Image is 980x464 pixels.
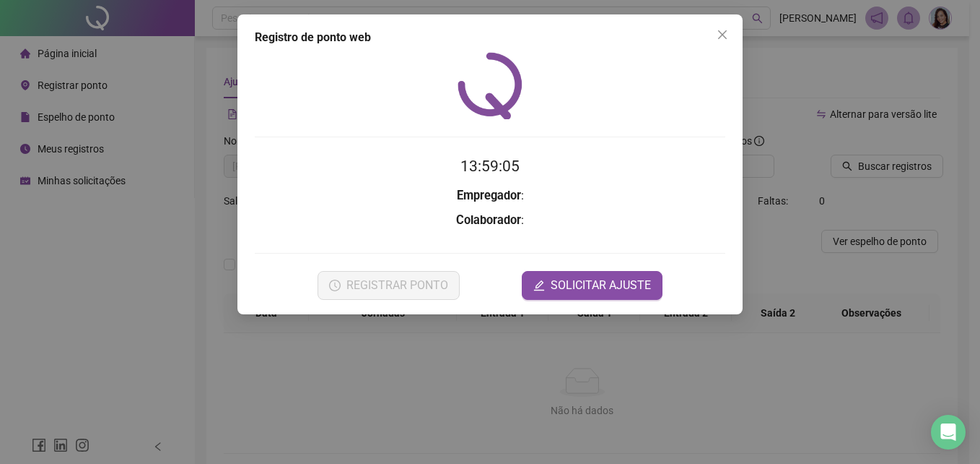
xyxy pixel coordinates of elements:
h3: : [255,186,725,205]
div: Registro de ponto web [255,29,725,46]
span: edit [533,280,545,291]
img: QRPoint [458,52,522,119]
span: close [717,29,728,40]
div: Open Intercom Messenger [931,415,966,450]
time: 13:59:05 [460,158,520,175]
strong: Empregador [457,189,521,202]
button: Close [711,23,734,46]
span: SOLICITAR AJUSTE [551,277,651,294]
h3: : [255,211,725,230]
button: REGISTRAR PONTO [318,271,460,300]
strong: Colaborador [456,213,521,227]
button: editSOLICITAR AJUSTE [522,271,662,300]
